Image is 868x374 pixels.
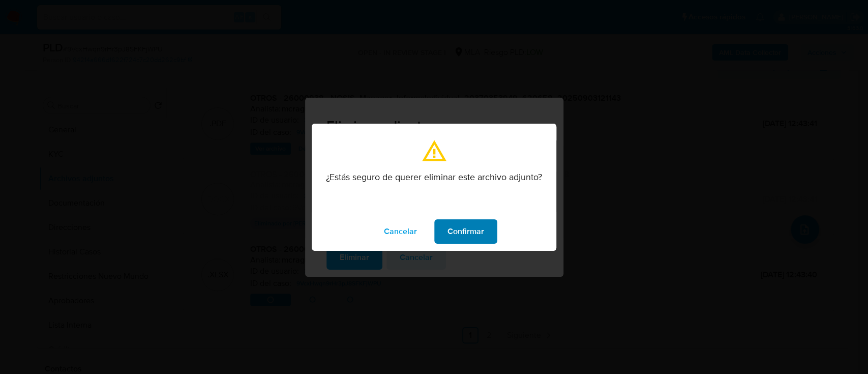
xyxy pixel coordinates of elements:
span: Confirmar [447,220,484,243]
button: modal_confirmation.cancel [371,219,430,244]
span: Cancelar [384,220,417,243]
div: modal_confirmation.title [312,124,556,251]
p: ¿Estás seguro de querer eliminar este archivo adjunto? [326,171,542,183]
button: modal_confirmation.confirm [434,219,497,244]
